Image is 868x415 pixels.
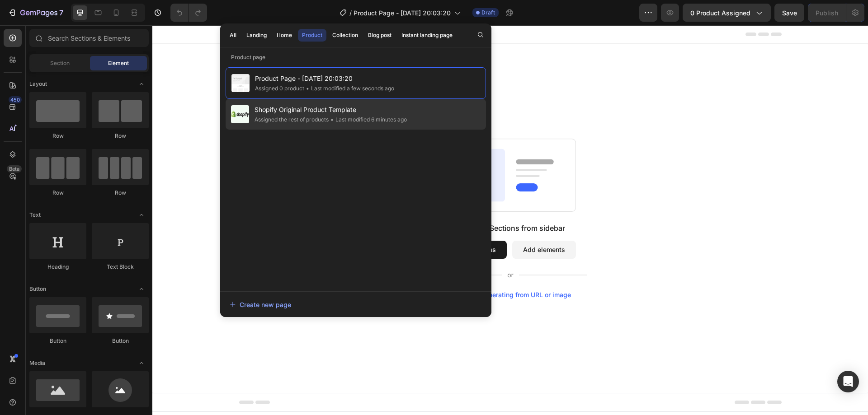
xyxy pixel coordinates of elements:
button: All [226,29,241,42]
span: Save [782,9,797,17]
button: 7 [4,4,67,22]
div: Row [92,132,149,140]
div: Start with Generating from URL or image [297,266,419,273]
div: 450 [9,96,22,103]
span: Product Page - [DATE] 20:03:20 [255,73,394,84]
span: Layout [29,80,47,88]
div: Button [29,337,86,345]
div: Heading [29,263,86,271]
div: Product [302,31,322,39]
button: Add elements [360,215,424,233]
span: Button [29,285,46,293]
span: 0 product assigned [690,8,750,18]
button: Save [774,4,804,22]
div: Landing [246,31,267,39]
div: Start with Sections from sidebar [303,197,413,208]
span: Toggle open [134,208,149,222]
div: Last modified 6 minutes ago [329,115,407,124]
div: Text Block [92,263,149,271]
iframe: Design area [152,25,868,415]
div: Undo/Redo [170,4,207,22]
div: Row [29,189,86,197]
span: Text [29,211,41,219]
div: All [230,31,236,39]
div: Home [277,31,292,39]
button: 0 product assigned [683,4,771,22]
p: Product page [220,53,491,62]
div: Last modified a few seconds ago [304,84,394,93]
div: Instant landing page [401,31,453,39]
span: / [349,8,352,18]
span: • [306,85,309,92]
button: Landing [242,29,271,42]
div: Row [29,132,86,140]
div: Create new page [230,300,291,309]
span: Toggle open [134,356,149,370]
button: Product [298,29,326,42]
input: Search Sections & Elements [29,29,149,47]
span: Shopify Original Product Template [255,104,407,115]
button: Instant landing page [397,29,457,42]
span: Toggle open [134,77,149,91]
button: Collection [328,29,362,42]
button: Publish [808,4,846,22]
span: Product Page - [DATE] 20:03:20 [354,8,451,18]
div: Button [92,337,149,345]
span: • [330,116,334,123]
div: Publish [816,8,838,18]
div: Collection [332,31,358,39]
div: Assigned 0 product [255,84,304,93]
button: Home [273,29,296,42]
span: Toggle open [134,282,149,296]
div: Assigned the rest of products [255,115,329,124]
div: Open Intercom Messenger [837,371,859,392]
div: Blog post [368,31,392,39]
div: Beta [7,165,22,173]
span: Section [50,59,70,67]
button: Create new page [229,295,482,313]
div: Row [92,189,149,197]
button: Blog post [364,29,396,42]
p: 7 [59,7,63,18]
span: Media [29,359,45,367]
span: Element [108,59,129,67]
span: Draft [481,9,495,17]
button: Add sections [292,215,354,233]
